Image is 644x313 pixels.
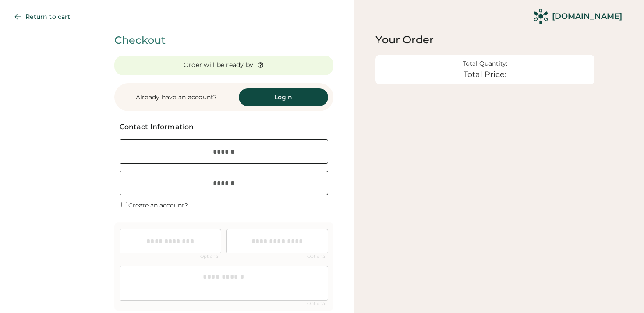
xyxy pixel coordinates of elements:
[533,9,548,24] img: Rendered Logo - Screens
[239,88,328,106] button: Login
[7,8,81,25] button: Return to cart
[464,70,506,80] div: Total Price:
[305,302,328,306] div: Optional
[128,201,188,209] label: Create an account?
[463,60,507,67] div: Total Quantity:
[114,33,333,48] div: Checkout
[120,122,319,132] div: Contact Information
[184,61,254,70] div: Order will be ready by
[198,254,221,259] div: Optional
[375,33,594,47] div: Your Order
[120,93,234,102] div: Already have an account?
[552,11,622,22] div: [DOMAIN_NAME]
[305,254,328,259] div: Optional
